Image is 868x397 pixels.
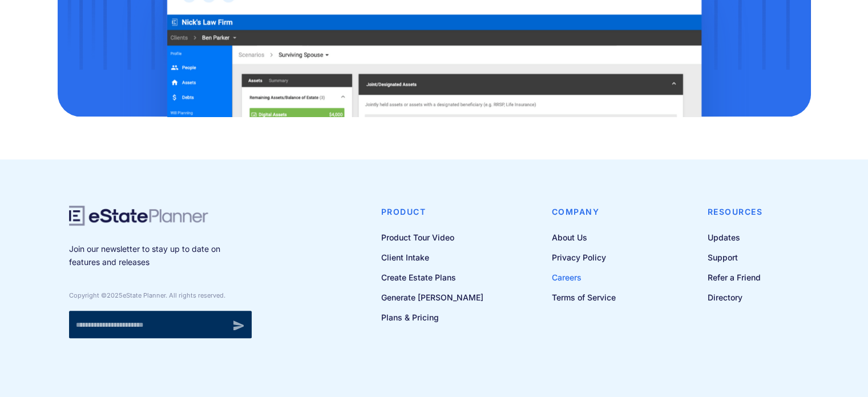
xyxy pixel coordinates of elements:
[708,290,763,304] a: Directory
[552,250,616,264] a: Privacy Policy
[381,250,483,264] a: Client Intake
[69,311,252,338] form: Newsletter signup
[381,230,483,244] a: Product Tour Video
[552,230,616,244] a: About Us
[381,270,483,284] a: Create Estate Plans
[107,291,123,299] span: 2025
[552,206,616,218] h4: Company
[708,270,763,284] a: Refer a Friend
[552,270,616,284] a: Careers
[381,206,483,218] h4: Product
[708,206,763,218] h4: Resources
[708,250,763,264] a: Support
[381,310,483,324] a: Plans & Pricing
[552,290,616,304] a: Terms of Service
[69,243,252,268] p: Join our newsletter to stay up to date on features and releases
[69,291,252,299] div: Copyright © eState Planner. All rights reserved.
[708,230,763,244] a: Updates
[381,290,483,304] a: Generate [PERSON_NAME]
